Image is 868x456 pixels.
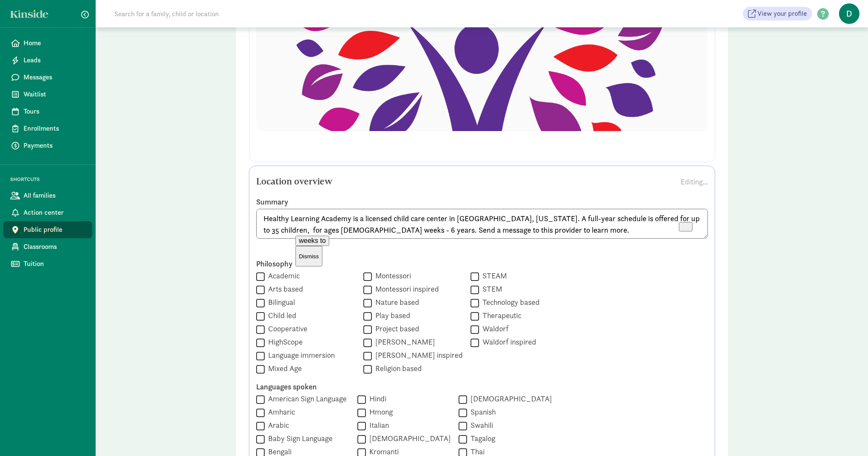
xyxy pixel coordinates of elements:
input: Search for a family, child or location [109,5,349,22]
span: Payments [23,140,85,151]
label: Waldorf [479,324,509,334]
label: Nature based [372,297,419,307]
label: Mixed Age [265,363,302,374]
span: D [839,3,859,24]
span: View your profile [757,9,807,19]
label: [DEMOGRAPHIC_DATA] [467,394,552,404]
label: Cooperative [265,324,307,334]
label: STEAM [479,271,507,281]
label: Technology based [479,297,540,307]
label: Waldorf inspired [479,337,536,347]
label: Italian [366,420,389,430]
span: Tours [23,106,85,117]
label: [PERSON_NAME] [372,337,435,347]
a: All families [3,187,92,204]
label: HighScope [265,337,303,347]
span: Enrollments [23,123,85,134]
label: STEM [479,284,502,294]
label: Hindi [366,394,386,404]
a: Payments [3,137,92,154]
label: Amharic [265,407,295,417]
a: Leads [3,52,92,69]
a: Home [3,35,92,52]
label: Arts based [265,284,303,294]
span: All families [23,190,85,201]
span: Home [23,38,85,48]
label: Montessori inspired [372,284,439,294]
label: [PERSON_NAME] inspired [372,350,463,360]
div: Editing... [681,176,708,187]
label: Academic [265,271,300,281]
label: Tagalog [467,433,495,444]
label: American Sign Language [265,394,347,404]
span: Tuition [23,259,85,269]
label: Religion based [372,363,422,374]
label: Bilingual [265,297,295,307]
label: Languages spoken [256,382,708,392]
a: Waitlist [3,86,92,103]
span: Action center [23,208,85,218]
label: Therapeutic [479,310,521,321]
textarea: To enrich screen reader interactions, please activate Accessibility in Grammarly extension settings [256,209,708,239]
span: Public profile [23,225,85,235]
label: Montessori [372,271,411,281]
a: Enrollments [3,120,92,137]
a: Messages [3,69,92,86]
h5: Location overview [256,176,333,187]
a: Tours [3,103,92,120]
label: Summary [256,197,708,207]
a: Action center [3,204,92,221]
label: Spanish [467,407,496,417]
label: Baby Sign Language [265,433,333,444]
a: Tuition [3,255,92,272]
label: Project based [372,324,419,334]
a: View your profile [743,7,812,20]
a: Public profile [3,221,92,238]
a: Classrooms [3,238,92,255]
span: Classrooms [23,242,85,252]
label: Play based [372,310,410,321]
iframe: Chat Widget [825,415,868,456]
label: [DEMOGRAPHIC_DATA] [366,433,451,444]
label: Hmong [366,407,393,417]
span: Messages [23,72,85,82]
span: Waitlist [23,89,85,99]
label: Philosophy [256,259,708,269]
label: Arabic [265,420,289,430]
label: Child led [265,310,296,321]
label: Language immersion [265,350,335,360]
span: Leads [23,55,85,65]
label: Swahili [467,420,493,430]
